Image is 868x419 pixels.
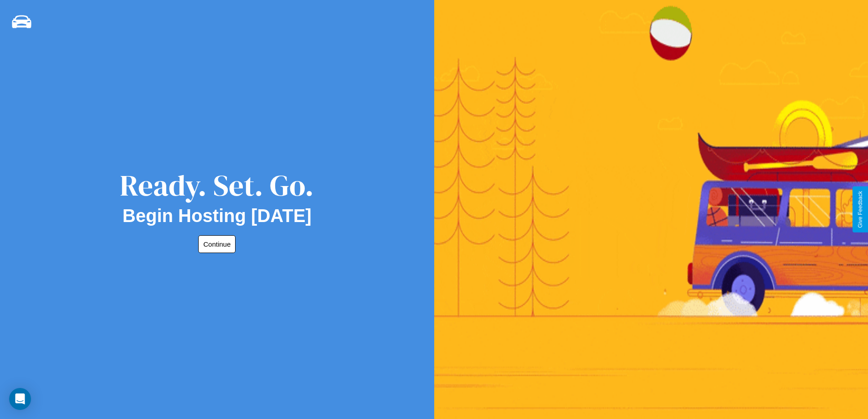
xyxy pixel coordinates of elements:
div: Open Intercom Messenger [9,388,31,410]
button: Continue [198,235,236,253]
div: Ready. Set. Go. [120,165,314,206]
div: Give Feedback [857,191,863,228]
h2: Begin Hosting [DATE] [123,206,312,226]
